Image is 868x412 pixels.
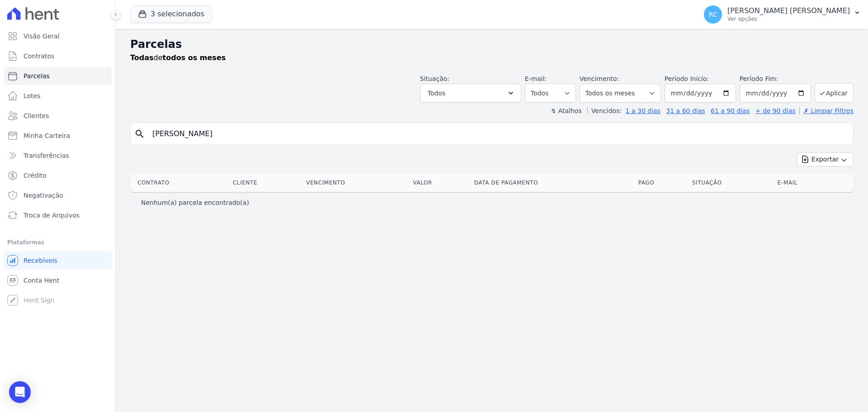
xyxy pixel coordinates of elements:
strong: Todas [130,53,154,62]
a: Clientes [4,107,112,125]
a: Conta Hent [4,271,112,289]
p: [PERSON_NAME] [PERSON_NAME] [727,6,850,15]
span: Recebíveis [24,256,57,265]
a: + de 90 dias [755,107,796,114]
th: Valor [409,174,470,192]
span: Parcelas [24,71,50,81]
h2: Parcelas [130,36,854,52]
span: Transferências [24,151,69,160]
th: Cliente [229,174,302,192]
th: Vencimento [302,174,409,192]
label: Período Fim: [740,74,811,84]
strong: todos os meses [163,53,226,62]
span: Todos [428,88,445,99]
span: Visão Geral [24,32,60,41]
span: Troca de Arquivos [24,211,80,220]
span: Clientes [24,111,49,120]
input: Buscar por nome do lote ou do cliente [147,125,849,143]
a: Visão Geral [4,27,112,45]
span: Crédito [24,171,47,180]
div: Open Intercom Messenger [9,381,31,403]
a: Troca de Arquivos [4,206,112,224]
div: Plataformas [7,237,108,248]
p: de [130,52,226,63]
a: Negativação [4,186,112,204]
a: Recebíveis [4,251,112,270]
label: E-mail: [525,75,547,82]
span: Lotes [24,91,41,100]
span: Conta Hent [24,276,59,285]
p: Nenhum(a) parcela encontrado(a) [141,198,249,207]
span: Negativação [24,191,63,200]
th: Pago [635,174,689,192]
a: 61 a 90 dias [711,107,750,114]
label: Vencimento: [580,75,619,82]
a: Lotes [4,87,112,105]
th: Situação [689,174,774,192]
a: ✗ Limpar Filtros [799,107,854,114]
span: RC [709,11,717,18]
th: Contrato [130,174,229,192]
a: Contratos [4,47,112,65]
label: Situação: [420,75,449,82]
th: Data de Pagamento [471,174,635,192]
a: Transferências [4,147,112,165]
a: Parcelas [4,67,112,85]
button: 3 selecionados [130,5,212,23]
button: RC [PERSON_NAME] [PERSON_NAME] Ver opções [697,2,868,27]
span: Contratos [24,52,54,61]
span: Minha Carteira [24,131,70,140]
label: ↯ Atalhos [551,107,581,114]
a: 1 a 30 dias [626,107,660,114]
a: 31 a 60 dias [666,107,705,114]
button: Aplicar [815,83,854,103]
p: Ver opções [727,15,850,23]
i: search [134,128,145,139]
th: E-mail [774,174,837,192]
label: Vencidos: [587,107,622,114]
label: Período Inicío: [665,75,709,82]
a: Crédito [4,166,112,185]
button: Exportar [797,152,854,166]
a: Minha Carteira [4,127,112,145]
button: Todos [420,84,521,103]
